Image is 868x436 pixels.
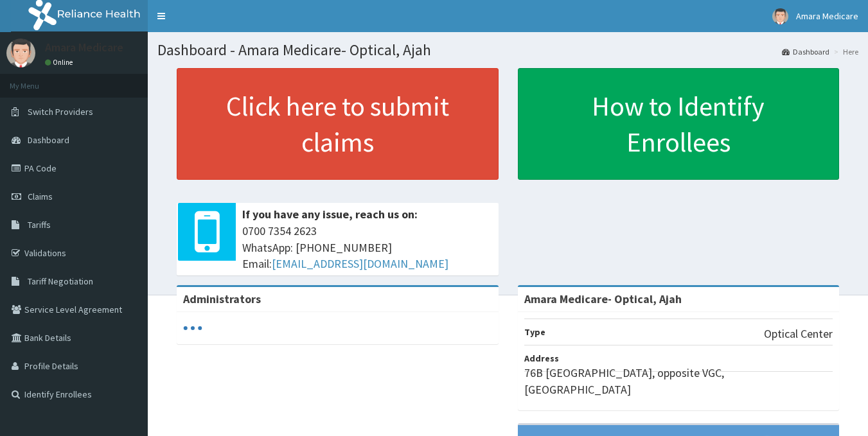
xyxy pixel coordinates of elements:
span: Amara Medicare [796,10,858,22]
b: If you have any issue, reach us on: [242,207,418,222]
p: Amara Medicare [45,42,123,53]
span: Tariffs [28,219,51,231]
span: Switch Providers [28,106,93,118]
img: User Image [6,39,35,67]
a: [EMAIL_ADDRESS][DOMAIN_NAME] [272,256,448,271]
a: How to Identify Enrollees [518,68,840,180]
b: Administrators [183,292,261,306]
b: Address [524,353,559,364]
p: Optical Center [764,326,833,342]
svg: audio-loading [183,318,202,338]
strong: Amara Medicare- Optical, Ajah [524,292,682,306]
a: Click here to submit claims [177,68,499,180]
a: Dashboard [782,46,829,57]
p: 76B [GEOGRAPHIC_DATA], opposite VGC, [GEOGRAPHIC_DATA] [524,365,833,397]
h1: Dashboard - Amara Medicare- Optical, Ajah [157,42,858,58]
span: Tariff Negotiation [28,275,93,287]
b: Type [524,326,545,338]
a: Online [45,58,76,67]
li: Here [831,46,858,57]
span: 0700 7354 2623 WhatsApp: [PHONE_NUMBER] Email: [242,223,492,272]
span: Claims [28,191,53,202]
img: User Image [772,8,788,24]
span: Dashboard [28,134,69,146]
